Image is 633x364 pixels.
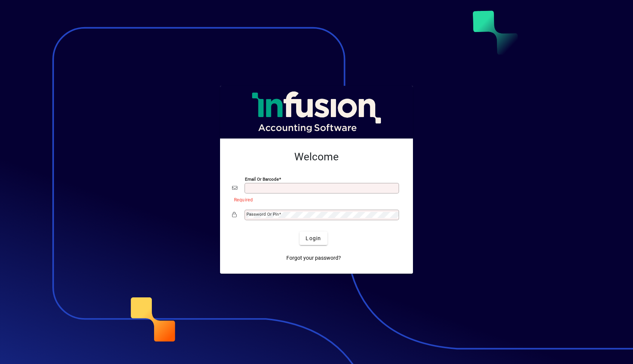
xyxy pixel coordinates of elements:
span: Login [306,235,321,242]
h2: Welcome [232,151,401,163]
span: Forgot your password? [286,254,341,262]
mat-label: Password or Pin [246,212,279,217]
mat-error: Required [234,195,395,203]
button: Login [300,231,327,245]
a: Forgot your password? [283,251,344,265]
mat-label: Email or Barcode [245,177,279,182]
